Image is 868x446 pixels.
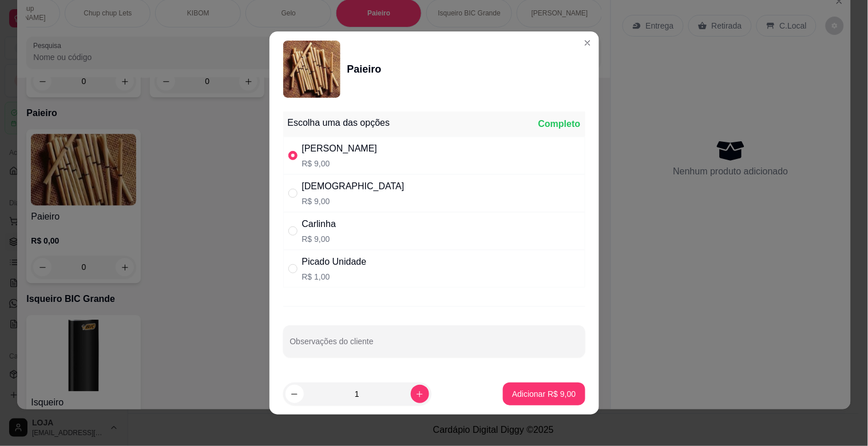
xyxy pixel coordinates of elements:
button: increase-product-quantity [411,385,429,403]
div: Carlinha [302,217,336,231]
input: Observações do cliente [290,340,578,352]
p: R$ 1,00 [302,271,367,282]
p: Adicionar R$ 9,00 [512,388,576,400]
div: Picado Unidade [302,255,367,269]
div: [PERSON_NAME] [302,142,378,156]
button: decrease-product-quantity [286,385,304,403]
button: Close [578,34,597,52]
div: [DEMOGRAPHIC_DATA] [302,180,405,193]
div: Escolha uma das opções [288,116,390,130]
img: product-image [283,41,340,98]
p: R$ 9,00 [302,233,336,245]
p: R$ 9,00 [302,158,378,169]
button: Adicionar R$ 9,00 [503,383,585,405]
div: Paieiro [347,61,382,77]
div: Completo [538,117,581,131]
p: R$ 9,00 [302,196,405,207]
